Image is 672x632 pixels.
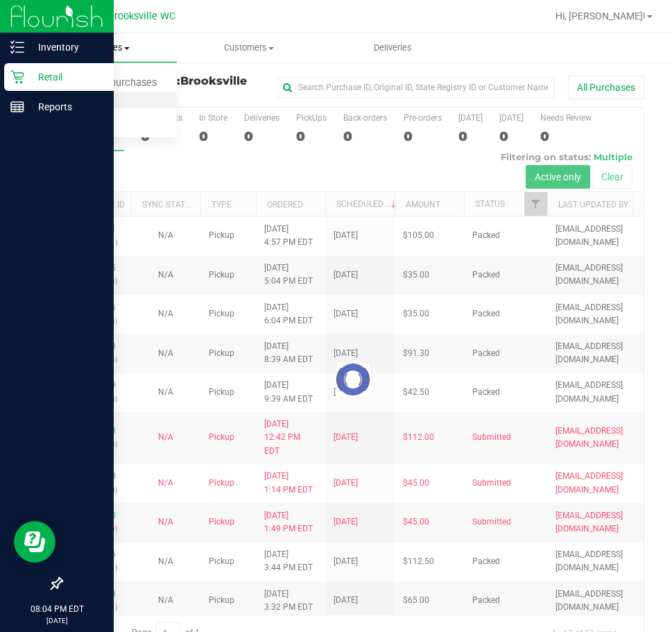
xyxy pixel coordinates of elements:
span: Customers [178,42,320,54]
p: 08:04 PM EDT [6,603,107,615]
span: Brooksville WC [108,10,175,22]
a: Customers [177,33,320,62]
inline-svg: Reports [10,100,24,114]
iframe: Resource center [14,521,55,563]
a: Deliveries [320,33,464,62]
input: Search Purchase ID, Original ID, State Registry ID or Customer Name... [277,77,554,98]
button: All Purchases [568,76,644,99]
span: Hi, [PERSON_NAME]! [555,10,646,22]
p: Retail [24,69,107,85]
p: Inventory [24,39,107,55]
p: Reports [24,99,107,115]
inline-svg: Retail [10,70,24,84]
inline-svg: Inventory [10,40,24,54]
p: [DATE] [6,615,107,626]
span: Deliveries [355,42,431,54]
